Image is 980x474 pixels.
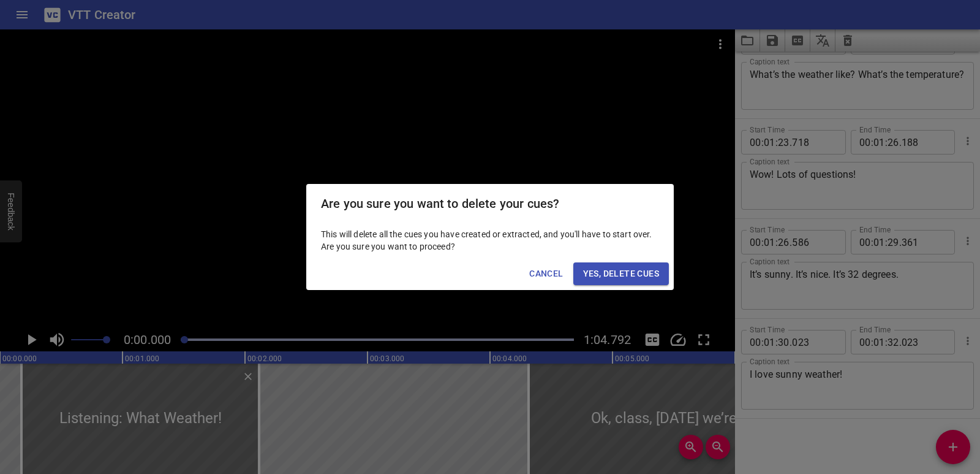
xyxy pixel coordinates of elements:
[583,266,659,281] span: Yes, Delete Cues
[573,262,669,285] button: Yes, Delete Cues
[529,266,563,281] span: Cancel
[524,262,568,285] button: Cancel
[321,194,659,213] h2: Are you sure you want to delete your cues?
[306,223,674,258] div: This will delete all the cues you have created or extracted, and you'll have to start over. Are y...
